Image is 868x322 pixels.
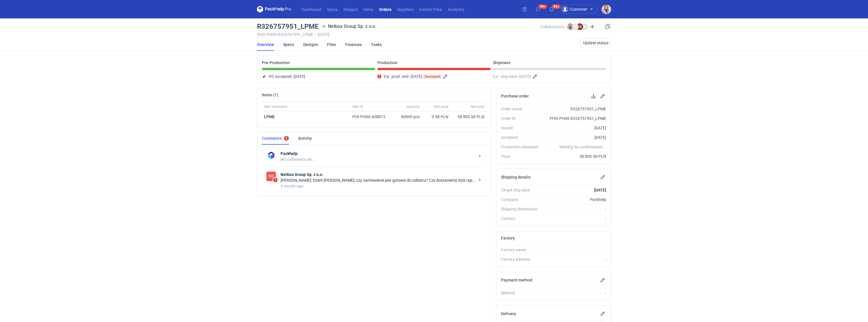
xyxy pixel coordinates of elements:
div: PO accepted: [262,73,375,80]
a: Specs [324,6,341,13]
a: Suppliers [394,6,416,13]
h2: Shipping details [501,175,531,179]
h2: Delivery [501,311,516,316]
div: Shipping destination [501,206,543,212]
div: - [543,256,606,262]
strong: [DATE] [594,188,606,192]
div: - [543,216,606,221]
span: Quantity [406,104,420,109]
div: Contact [501,216,543,221]
span: 1 [273,178,278,182]
h3: R326757951_LPME [257,23,319,30]
button: Edit shipping details [599,174,606,181]
figcaption: TB [572,23,579,30]
a: Finances [345,38,362,51]
a: Dashboard [299,6,324,13]
p: Shipment [493,60,510,65]
div: 0.98 PLN [424,114,448,120]
figcaption: MK [581,23,588,30]
a: Orders [376,6,394,13]
div: [DATE] [543,125,606,131]
button: 99+ [547,5,556,14]
a: Overview [257,38,274,51]
em: ( [423,74,425,79]
p: Production [377,60,397,65]
div: Total [501,154,543,159]
button: Edit estimated shipping date [532,73,539,80]
div: [DATE] [543,135,606,140]
em: Waiting for confirmation... [559,144,606,150]
button: Edit delivery details [599,310,606,317]
button: Edit purchase order [599,93,606,99]
a: Designs [341,6,360,13]
div: Est. prod. end: [377,73,491,80]
span: • [315,32,316,37]
span: Item ID [352,104,363,109]
span: Net total [471,104,484,109]
div: Factory name [501,247,543,253]
div: - [543,206,606,212]
span: [DATE] [293,73,305,80]
a: LPME [264,114,275,119]
div: Issued [501,125,543,131]
h2: Factory [501,236,515,240]
a: Analytics [445,6,467,13]
div: [PERSON_NAME]: Dzień [PERSON_NAME], czy zamówienie jest gotowe do odbioru? Czy dostaniemy dziś ra... [281,177,475,183]
div: Company [501,197,543,202]
div: - [543,290,606,296]
button: 99+ [533,5,543,14]
a: Duplicate [604,23,611,30]
div: PHO-PH00-R326757951_LPME [DATE] [257,32,540,37]
a: Files [327,38,336,51]
span: Collaborators [540,24,564,29]
h2: Purchase order [501,94,529,98]
a: Specs [283,38,294,51]
div: No comments yet... [281,156,475,162]
div: PHO-PH00-R326757951_LPME [543,116,606,121]
img: Klaudia Wiśniewska [602,5,611,14]
div: 58 800.00 PLN [543,154,606,159]
div: Target ship date [501,187,543,193]
h2: Payment method [501,278,532,282]
a: Activity [298,132,312,145]
span: Update status [583,41,608,45]
div: R326757951_LPME [543,106,606,112]
img: Klaudia Wiśniewska [567,23,574,30]
h2: Items (1) [262,93,278,97]
div: Factory address [501,256,543,262]
div: Accepted [501,135,543,140]
button: Update status [581,38,611,47]
figcaption: JG [576,23,583,30]
div: Order name [501,106,543,112]
div: 1 [285,136,287,140]
a: Comments1 [262,132,289,145]
div: 60000 pcs [393,112,422,122]
strong: Packhelp [281,151,475,156]
div: Method [501,290,543,296]
div: Customer [562,6,587,13]
div: - [543,247,606,253]
button: Edit collaborators [589,23,596,30]
button: Edit estimated production end date [442,73,449,80]
div: A month ago [281,183,475,189]
button: Download PO [590,93,597,99]
p: Pre-Production [262,60,290,65]
button: Customer [560,5,602,14]
div: Packhelp [543,197,606,202]
span: Unit price [434,104,448,109]
div: Netbox Group Sp. z o.o. [321,23,376,30]
svg: Packhelp Pro [257,6,291,13]
div: 58 800.00 PLN [453,114,484,120]
div: Est. ship date: [493,73,606,80]
div: Packhelp [266,151,276,160]
a: Tasks [371,38,382,51]
div: Production Deviation [501,144,543,150]
figcaption: No [266,172,276,181]
span: [DATE] [519,73,531,80]
button: Edit payment method [599,277,606,283]
div: Netbox Group Sp. z o.o. [266,172,276,181]
strong: Netbox Group Sp. z o.o. [281,172,475,177]
a: Items [360,6,376,13]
